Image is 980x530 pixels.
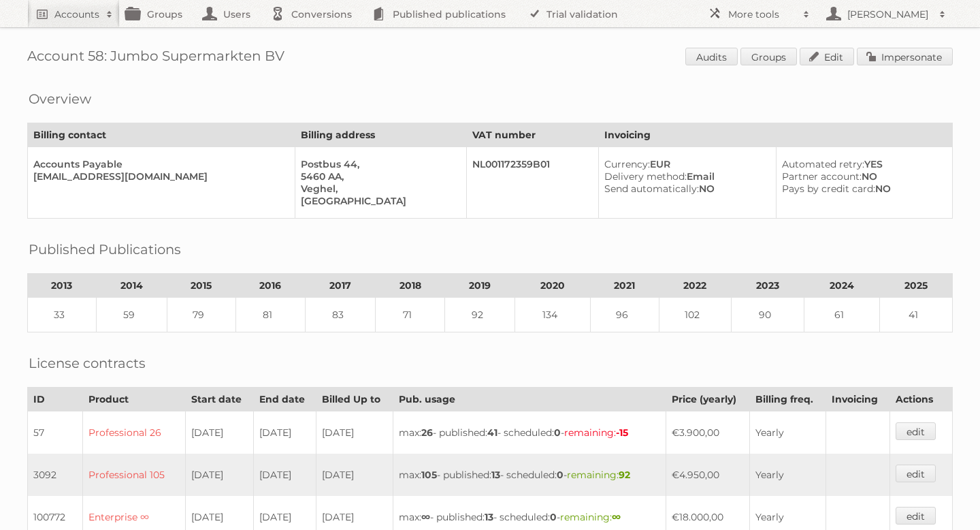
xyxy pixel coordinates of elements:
[619,469,630,481] strong: 92
[557,469,563,481] strong: 0
[604,183,699,195] span: Send automatically:
[550,511,557,523] strong: 0
[604,170,765,183] div: Email
[750,388,826,411] th: Billing freq.
[28,274,97,298] th: 2013
[316,411,393,454] td: [DATE]
[375,274,445,298] th: 2018
[466,147,598,219] td: NL001172359B01
[83,388,186,411] th: Product
[421,511,430,523] strong: ∞
[185,411,253,454] td: [DATE]
[750,454,826,496] td: Yearly
[782,183,875,195] span: Pays by credit card:
[666,411,750,454] td: €3.900,00
[235,274,306,298] th: 2016
[185,388,253,411] th: Start date
[896,465,936,482] a: edit
[591,298,659,332] td: 96
[728,7,796,21] h2: More tools
[666,454,750,496] td: €4.950,00
[316,454,393,496] td: [DATE]
[604,158,650,170] span: Currency:
[896,422,936,440] a: edit
[732,274,804,298] th: 2023
[804,298,880,332] td: 61
[96,274,167,298] th: 2014
[485,511,493,523] strong: 13
[685,48,738,65] a: Audits
[83,411,186,454] td: Professional 26
[29,239,181,260] h2: Published Publications
[295,123,466,147] th: Billing address
[750,411,826,454] td: Yearly
[421,469,437,481] strong: 105
[880,274,953,298] th: 2025
[732,298,804,332] td: 90
[844,7,932,21] h2: [PERSON_NAME]
[96,298,167,332] td: 59
[54,7,99,21] h2: Accounts
[445,298,515,332] td: 92
[375,298,445,332] td: 71
[896,507,936,525] a: edit
[782,170,862,183] span: Partner account:
[29,89,91,109] h2: Overview
[598,123,952,147] th: Invoicing
[616,426,628,439] strong: -15
[800,48,854,65] a: Edit
[612,511,621,523] strong: ∞
[782,158,864,170] span: Automated retry:
[301,195,455,207] div: [GEOGRAPHIC_DATA]
[445,274,515,298] th: 2019
[560,511,621,523] span: remaining:
[421,426,433,439] strong: 26
[306,274,376,298] th: 2017
[604,183,765,195] div: NO
[28,298,97,332] td: 33
[28,411,83,454] td: 57
[393,411,666,454] td: max: - published: - scheduled: -
[804,274,880,298] th: 2024
[316,388,393,411] th: Billed Up to
[167,274,236,298] th: 2015
[185,454,253,496] td: [DATE]
[782,170,941,183] div: NO
[567,469,630,481] span: remaining:
[604,158,765,170] div: EUR
[33,158,284,170] div: Accounts Payable
[167,298,236,332] td: 79
[666,388,750,411] th: Price (yearly)
[301,158,455,170] div: Postbus 44,
[28,123,295,147] th: Billing contact
[83,454,186,496] td: Professional 105
[515,274,591,298] th: 2020
[27,48,953,68] h1: Account 58: Jumbo Supermarkten BV
[659,298,732,332] td: 102
[235,298,306,332] td: 81
[659,274,732,298] th: 2022
[33,170,284,183] div: [EMAIL_ADDRESS][DOMAIN_NAME]
[306,298,376,332] td: 83
[564,426,628,439] span: remaining:
[782,183,941,195] div: NO
[301,183,455,195] div: Veghel,
[28,454,83,496] td: 3092
[515,298,591,332] td: 134
[487,426,497,439] strong: 41
[29,353,146,373] h2: License contracts
[591,274,659,298] th: 2021
[604,170,687,183] span: Delivery method:
[880,298,953,332] td: 41
[857,48,953,65] a: Impersonate
[393,454,666,496] td: max: - published: - scheduled: -
[740,48,797,65] a: Groups
[889,388,952,411] th: Actions
[554,426,561,439] strong: 0
[301,170,455,183] div: 5460 AA,
[253,411,316,454] td: [DATE]
[28,388,83,411] th: ID
[491,469,500,481] strong: 13
[826,388,889,411] th: Invoicing
[393,388,666,411] th: Pub. usage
